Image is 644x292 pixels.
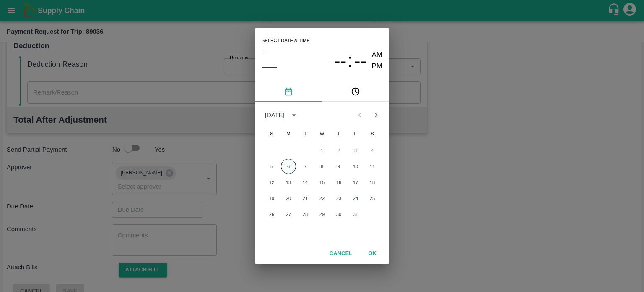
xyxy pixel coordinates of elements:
[348,125,363,142] span: Friday
[354,50,367,72] span: --
[372,50,383,61] button: AM
[326,246,356,261] button: Cancel
[331,207,346,222] button: 30
[331,191,346,206] button: 23
[287,108,301,122] button: calendar view is open, switch to year view
[298,207,313,222] button: 28
[298,159,313,174] button: 7
[264,175,279,190] button: 12
[359,246,386,261] button: OK
[281,159,296,174] button: 6
[264,191,279,206] button: 19
[281,175,296,190] button: 13
[264,207,279,222] button: 26
[365,159,380,174] button: 11
[314,125,330,142] span: Wednesday
[262,47,268,58] button: –
[347,50,352,72] span: :
[322,82,389,102] button: pick time
[281,191,296,206] button: 20
[255,82,322,102] button: pick date
[263,47,267,58] span: –
[314,191,330,206] button: 22
[298,175,313,190] button: 14
[365,125,380,142] span: Saturday
[348,191,363,206] button: 24
[354,50,367,72] button: --
[368,107,384,123] button: Next month
[331,125,346,142] span: Thursday
[365,191,380,206] button: 25
[348,159,363,174] button: 10
[281,125,296,142] span: Monday
[334,50,347,72] span: --
[281,207,296,222] button: 27
[262,34,310,47] span: Select date & time
[264,125,279,142] span: Sunday
[365,175,380,190] button: 18
[372,61,383,72] button: PM
[262,58,277,75] button: ––
[348,175,363,190] button: 17
[334,50,347,72] button: --
[314,207,330,222] button: 29
[314,159,330,174] button: 8
[314,175,330,190] button: 15
[331,175,346,190] button: 16
[265,110,285,120] div: [DATE]
[331,159,346,174] button: 9
[298,191,313,206] button: 21
[298,125,313,142] span: Tuesday
[348,207,363,222] button: 31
